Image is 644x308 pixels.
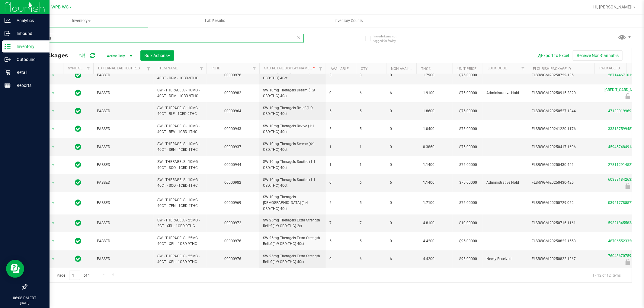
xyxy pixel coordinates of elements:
span: 0.3860 [420,143,437,151]
span: $75.00000 [456,71,480,80]
span: SW 10mg Theragels Serene (4:1 CBD:THC) 40ct [263,141,322,153]
span: In Sync [75,237,82,245]
span: SW - THERAGELS - 10MG - 40CT - DRM - 1CBD-9THC [157,87,203,99]
span: 1.1400 [420,160,437,169]
span: FLSRWGM-20250430-446 [532,162,591,168]
span: Inventory [14,18,148,24]
span: 3 [329,72,352,78]
span: 5 [360,108,383,114]
span: select [50,125,57,133]
span: 0 [329,180,352,186]
span: WPB WC [52,5,69,10]
p: Outbound [11,56,47,63]
span: 1.7100 [420,198,437,207]
inline-svg: Inventory [5,43,11,49]
span: select [50,161,57,169]
span: SW 10mg Theragels Dream (1:9 CBD:THC) 40ct [263,69,322,81]
button: Bulk Actions [140,50,174,61]
a: 00000976 [225,257,242,261]
span: 4.8100 [420,219,437,227]
a: Lock Code [488,66,507,70]
a: 00000976 [225,73,242,77]
p: [DATE] [3,301,47,305]
inline-svg: Reports [5,82,11,88]
span: FLSRWGM-20250915-2320 [532,90,591,96]
p: Retail [11,69,47,76]
span: PASSED [97,108,150,114]
span: $75.00000 [456,107,480,116]
span: select [50,199,57,207]
span: 6 [360,90,383,96]
span: 0 [390,108,413,114]
span: $75.00000 [456,198,480,207]
a: Lab Results [148,14,282,27]
a: 2871446710120274 [608,73,642,77]
span: 7 [360,220,383,226]
span: SW - THERAGELS - 25MG - 40CT - XRL - 1CBD-9THC [157,235,203,247]
span: Bulk Actions [144,53,170,58]
span: 0 [390,72,413,78]
span: 1.0400 [420,125,437,133]
a: Unit Price [457,67,476,71]
a: 4594574849186912 [608,145,642,149]
button: Receive Non-Cannabis [573,50,623,61]
a: Filter [518,63,528,74]
inline-svg: Retail [5,69,11,75]
a: Sync Status [68,66,91,70]
a: 0392177855779640 [608,201,642,205]
span: 1.9100 [420,89,437,97]
a: Package ID [599,66,620,70]
a: 00000943 [225,127,242,131]
span: SW 10mg Theragels Dream (1:9 CBD:THC) 40ct [263,87,322,99]
span: FLSRWGM-20250417-1606 [532,144,591,150]
span: Administrative Hold [486,180,524,186]
span: SW 25mg Theragels Extra Strength Relief (1:9 CBD:THC) 2ct [263,218,322,229]
span: SW 25mg Theragels Extra Strength Relief (1:9 CBD:THC) 40ct [263,253,322,265]
span: select [50,179,57,187]
span: 5 [329,238,352,244]
a: 5932184558386093 [608,221,642,225]
span: 5 [360,238,383,244]
span: SW 25mg Theragels Extra Strength Relief (1:9 CBD:THC) 40ct [263,235,322,247]
span: $75.00000 [456,178,480,187]
span: select [50,71,57,80]
span: In Sync [75,255,82,263]
span: Newly Received [486,256,524,262]
p: Analytics [11,17,47,24]
span: 6 [360,180,383,186]
a: 00000982 [225,91,242,95]
a: THC% [421,67,431,71]
a: 00000937 [225,145,242,149]
span: $95.00000 [456,237,480,246]
span: 6 [390,90,413,96]
span: FLSRWGM-20250716-1161 [532,220,591,226]
span: SW - THERAGELS - 25MG - 40CT - XRL - 1CBD-9THC [157,253,203,265]
span: SW - THERAGELS - 10MG - 40CT - REV - 1CBD-1THC [157,123,203,135]
span: SW - THERAGELS - 10MG - 40CT - RLF - 1CBD-9THC [157,105,203,117]
span: 5 [329,108,352,114]
button: Export to Excel [532,50,573,61]
span: 0 [390,162,413,168]
span: In Sync [75,219,82,227]
span: In Sync [75,160,82,169]
p: Inventory [11,43,47,50]
a: Filter [197,63,207,74]
iframe: Resource center [6,260,24,278]
span: FLSRWGM-20250527-1344 [532,108,591,114]
span: PASSED [97,126,150,132]
span: Hi, [PERSON_NAME]! [593,5,633,9]
span: 5 [360,200,383,206]
span: 1.1400 [420,178,437,187]
span: 1 [329,162,352,168]
span: In Sync [75,143,82,151]
span: FLSRWGM-20250722-135 [532,72,591,78]
span: 4.4200 [420,237,437,246]
a: 00000972 [225,221,242,225]
span: select [50,89,57,97]
a: Inventory Counts [282,14,416,27]
inline-svg: Analytics [5,17,11,24]
a: Available [331,67,349,71]
span: select [50,237,57,245]
span: $75.00000 [456,160,480,169]
a: 3331375994873032 [608,127,642,131]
